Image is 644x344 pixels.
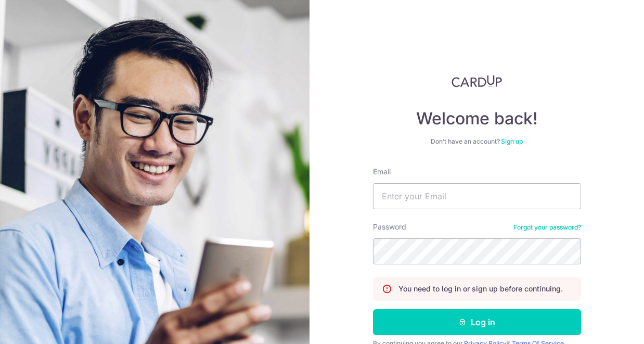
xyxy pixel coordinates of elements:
[452,75,503,87] img: CardUp Logo
[373,167,391,177] label: Email
[373,309,581,335] button: Log in
[513,223,581,232] a: Forgot your password?
[373,108,581,129] h4: Welcome back!
[501,137,523,145] a: Sign up
[373,183,581,209] input: Enter your Email
[373,137,581,146] div: Don’t have an account?
[373,222,406,232] label: Password
[398,284,563,294] p: You need to log in or sign up before continuing.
